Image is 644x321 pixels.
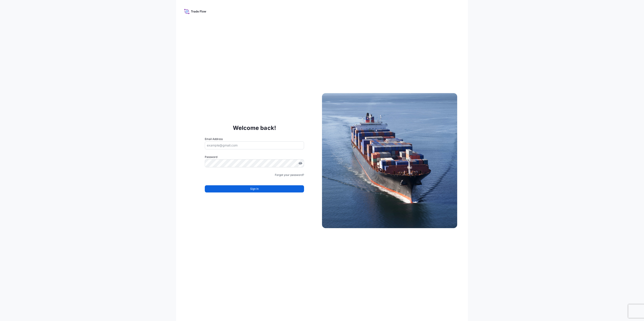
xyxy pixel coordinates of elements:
[299,162,302,165] button: Show password
[205,155,304,159] label: Password
[275,173,304,177] a: Forgot your password?
[322,93,457,228] img: Ship illustration
[205,141,304,149] input: example@gmail.com
[233,124,276,131] p: Welcome back!
[205,185,304,192] button: Sign In
[205,137,223,141] label: Email Address
[250,187,259,191] span: Sign In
